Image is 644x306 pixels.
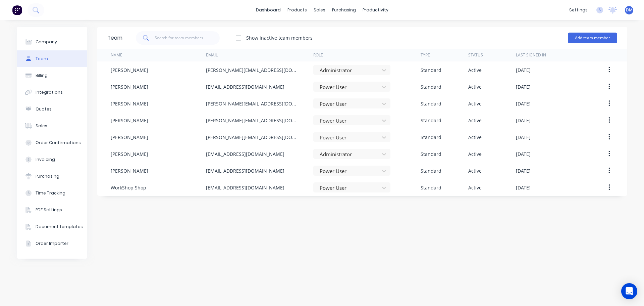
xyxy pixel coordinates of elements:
div: [EMAIL_ADDRESS][DOMAIN_NAME] [206,83,284,90]
div: Name [111,52,122,58]
div: [PERSON_NAME] [111,100,148,107]
div: products [284,5,310,15]
span: DM [626,7,633,13]
div: [DATE] [516,100,531,107]
div: [PERSON_NAME] [111,134,148,141]
div: [DATE] [516,117,531,124]
button: PDF Settings [17,202,87,218]
div: Email [206,52,218,58]
div: Active [468,184,482,191]
div: sales [310,5,329,15]
a: dashboard [253,5,284,15]
div: PDF Settings [36,207,62,213]
div: Invoicing [36,157,55,163]
div: [PERSON_NAME][EMAIL_ADDRESS][DOMAIN_NAME] [206,117,300,124]
div: Team [107,34,122,42]
img: Factory [12,5,22,15]
button: Team [17,50,87,67]
div: [DATE] [516,167,531,174]
div: Standard [421,134,441,141]
button: Purchasing [17,168,87,185]
div: Open Intercom Messenger [621,283,637,299]
div: [PERSON_NAME] [111,167,148,174]
div: [PERSON_NAME][EMAIL_ADDRESS][DOMAIN_NAME] [206,100,300,107]
button: Add team member [568,33,617,43]
div: Role [313,52,323,58]
div: [PERSON_NAME] [111,67,148,74]
div: Integrations [36,89,63,95]
div: [PERSON_NAME][EMAIL_ADDRESS][DOMAIN_NAME] [206,134,300,141]
div: [DATE] [516,150,531,158]
div: Time Tracking [36,190,65,196]
div: Active [468,167,482,174]
button: Document templates [17,218,87,235]
div: Last signed in [516,52,546,58]
div: Billing [36,73,48,79]
button: Integrations [17,84,87,101]
div: Team [36,56,48,62]
div: Standard [421,67,441,74]
div: [DATE] [516,83,531,90]
div: Type [421,52,430,58]
div: Order Confirmations [36,140,81,146]
div: [PERSON_NAME][EMAIL_ADDRESS][DOMAIN_NAME] [206,67,300,74]
div: settings [566,5,591,15]
div: Standard [421,83,441,90]
div: Active [468,117,482,124]
div: Active [468,134,482,141]
button: Order Importer [17,235,87,252]
div: Active [468,67,482,74]
button: Company [17,34,87,50]
button: Time Tracking [17,185,87,202]
div: [EMAIL_ADDRESS][DOMAIN_NAME] [206,184,284,191]
div: Document templates [36,224,83,230]
div: Active [468,100,482,107]
div: [PERSON_NAME] [111,83,148,90]
div: [DATE] [516,67,531,74]
div: Standard [421,167,441,174]
div: Standard [421,117,441,124]
button: Quotes [17,101,87,118]
div: WorkShop Shop [111,184,146,191]
div: productivity [359,5,392,15]
div: Company [36,39,57,45]
div: Sales [36,123,47,129]
div: Show inactive team members [246,34,313,41]
div: purchasing [329,5,359,15]
div: Active [468,150,482,158]
div: [DATE] [516,134,531,141]
button: Sales [17,118,87,134]
button: Invoicing [17,151,87,168]
div: Standard [421,150,441,158]
div: Purchasing [36,173,59,179]
div: Active [468,83,482,90]
div: Standard [421,184,441,191]
div: [DATE] [516,184,531,191]
div: Quotes [36,106,52,112]
div: Standard [421,100,441,107]
button: Order Confirmations [17,134,87,151]
input: Search for team members... [155,31,220,45]
div: [PERSON_NAME] [111,117,148,124]
div: Order Importer [36,241,68,247]
div: [EMAIL_ADDRESS][DOMAIN_NAME] [206,150,284,158]
div: Status [468,52,483,58]
div: [PERSON_NAME] [111,150,148,158]
button: Billing [17,67,87,84]
div: [EMAIL_ADDRESS][DOMAIN_NAME] [206,167,284,174]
